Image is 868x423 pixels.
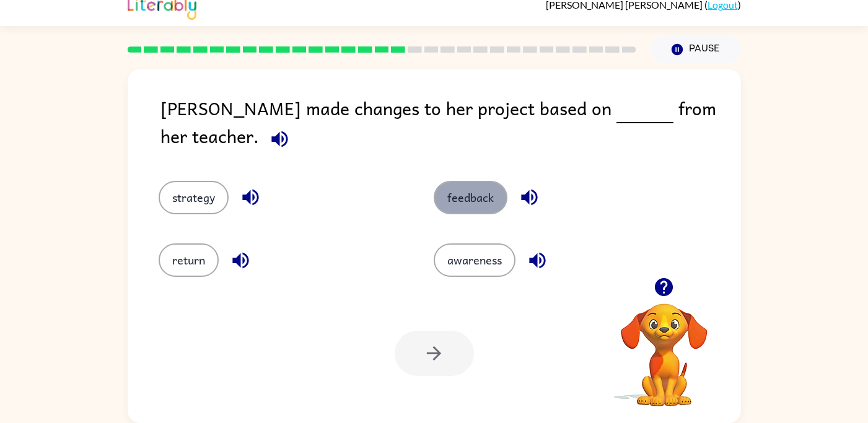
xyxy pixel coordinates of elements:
[160,94,741,156] div: [PERSON_NAME] made changes to her project based on from her teacher.
[651,35,741,64] button: Pause
[602,284,726,408] video: Your browser must support playing .mp4 files to use Literably. Please try using another browser.
[159,181,229,214] button: strategy
[434,181,507,214] button: feedback
[434,243,515,277] button: awareness
[159,243,219,277] button: return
